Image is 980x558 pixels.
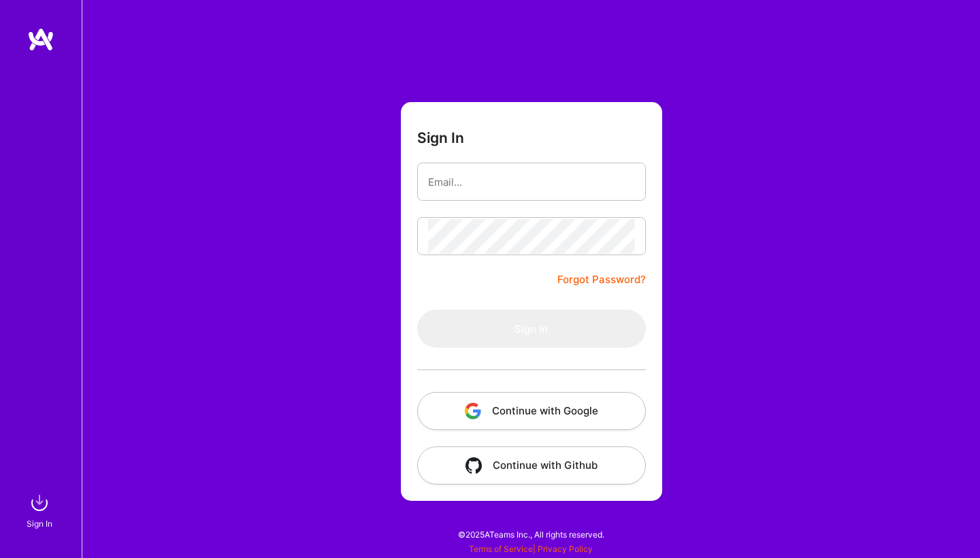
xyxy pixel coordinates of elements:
[27,516,52,531] div: Sign In
[538,544,593,554] a: Privacy Policy
[465,457,482,474] img: icon
[469,544,533,554] a: Terms of Service
[557,272,646,288] a: Forgot Password?
[465,403,481,419] img: icon
[417,392,646,430] button: Continue with Google
[428,165,635,199] input: Email...
[29,489,53,531] a: sign inSign In
[82,517,980,551] div: © 2025 ATeams Inc., All rights reserved.
[417,129,464,146] h3: Sign In
[417,310,646,348] button: Sign In
[417,446,646,485] button: Continue with Github
[26,489,53,516] img: sign in
[469,544,593,554] span: |
[27,27,54,52] img: logo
